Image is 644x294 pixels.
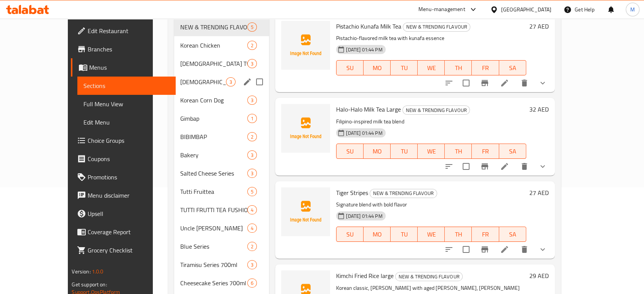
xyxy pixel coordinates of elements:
a: Edit Restaurant [71,22,175,40]
div: NEW & TRENDING FLAVOUR [403,22,470,32]
button: Branch-specific-item [476,74,494,92]
a: Upsell [71,205,175,223]
svg: Show Choices [538,245,547,254]
span: SU [340,62,360,73]
div: items [247,41,257,50]
p: Filipino-inspired milk tea blend [336,117,526,126]
span: Sections [83,81,169,90]
span: Kimchi Fried Rice large [336,270,394,281]
button: WE [418,144,445,159]
button: MO [364,227,391,242]
button: TH [445,227,472,242]
span: FR [475,62,496,73]
span: Gimbap [180,114,248,123]
span: NEW & TRENDING FLAVOUR [403,106,469,115]
span: TUTTI FRUTTI TEA FUSHION [180,205,248,214]
span: Edit Menu [83,118,169,127]
span: Korean Chicken [180,41,248,50]
button: MO [364,60,391,75]
button: MO [364,144,391,159]
span: NEW & TRENDING FLAVOUR [403,22,470,31]
button: show more [533,157,552,176]
span: NEW & TRENDING FLAVOUR [396,272,462,281]
p: Pistachio-flavored milk tea with kunafa essence [336,34,526,43]
div: Gimbap1 [174,109,269,128]
span: Tutti Fruittea [180,187,248,196]
a: Menus [71,58,175,77]
span: NEW & TRENDING FLAVOUR [180,22,248,32]
a: Edit menu item [500,245,509,254]
button: FR [472,144,499,159]
a: Full Menu View [77,95,175,113]
div: items [247,260,257,269]
span: TU [394,146,415,157]
button: show more [533,74,552,92]
div: Salted Cheese Series3 [174,164,269,182]
span: NEW & TRENDING FLAVOUR [370,189,437,198]
div: Uncle [PERSON_NAME]4 [174,219,269,237]
a: Menu disclaimer [71,186,175,205]
p: Signature blend with bold flavor [336,200,526,209]
div: Tiramisu Series 700ml3 [174,256,269,274]
span: FR [475,146,496,157]
span: Choice Groups [88,136,169,145]
div: items [247,187,257,196]
img: Tiger Stripes [281,187,330,236]
span: Tiger Stripes [336,187,368,198]
div: Tutti Fruittea5 [174,182,269,201]
div: items [247,96,257,105]
a: Edit menu item [500,162,509,171]
a: Sections [77,77,175,95]
div: TUTTI FRUTTI TEA FUSHION4 [174,201,269,219]
span: 4 [248,206,256,214]
span: Menus [89,63,169,72]
span: Select to update [458,241,474,257]
div: items [247,169,257,178]
span: Bakery [180,150,248,160]
div: Bakery3 [174,146,269,164]
button: SU [336,144,364,159]
div: items [247,59,257,68]
span: MO [367,146,388,157]
div: Cheesecake Series 700ml [180,278,248,288]
span: Menu disclaimer [88,191,169,200]
button: FR [472,227,499,242]
button: WE [418,227,445,242]
button: sort-choices [440,157,458,176]
a: Coverage Report [71,223,175,241]
div: Korean Corn Dog [180,96,248,105]
span: [DEMOGRAPHIC_DATA] Japchae [180,77,226,86]
span: TU [394,229,415,240]
span: Blue Series [180,242,248,251]
button: SA [499,60,526,75]
div: items [247,224,257,233]
span: TH [448,229,469,240]
button: sort-choices [440,240,458,259]
button: SA [499,144,526,159]
div: NEW & TRENDING FLAVOUR [370,189,437,198]
div: Blue Series2 [174,237,269,256]
div: Korean Japchae [180,77,226,86]
span: SA [502,146,523,157]
svg: Show Choices [538,78,547,88]
span: 4 [248,225,256,232]
button: delete [515,157,533,176]
a: Edit Menu [77,113,175,131]
span: [DATE] 01:44 PM [343,46,385,53]
div: items [247,114,257,123]
span: Version: [72,267,90,276]
a: Choice Groups [71,131,175,150]
button: SU [336,227,364,242]
div: NEW & TRENDING FLAVOUR [402,105,470,115]
a: Coupons [71,150,175,168]
span: 3 [248,261,256,268]
img: Pistachio Kunafa Milk Tea [281,21,330,70]
span: Grocery Checklist [88,246,169,255]
button: TU [391,227,418,242]
button: edit [242,76,253,88]
span: SU [340,229,360,240]
span: 3 [248,152,256,159]
a: Branches [71,40,175,58]
button: SU [336,60,364,75]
